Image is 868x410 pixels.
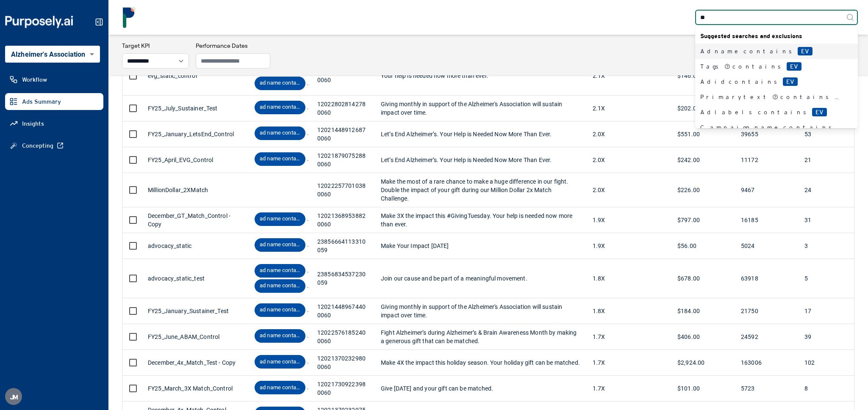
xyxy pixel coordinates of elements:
[593,147,669,173] div: 2.0X
[741,147,796,173] div: 11172
[741,173,796,207] div: 9467
[741,207,796,233] div: 16185
[593,207,669,233] div: 1.9X
[148,147,245,173] div: FY25_April_EVG_Control
[381,298,584,324] div: Giving monthly in support of the Alzheimer's Association will sustain impact over time.
[255,282,305,290] span: ad name contains "test"
[317,259,372,298] div: 23856834537230059
[255,241,305,249] span: ad name contains "static"
[741,350,796,375] div: 163006
[22,141,53,150] span: Concepting
[381,96,584,121] div: Giving monthly in support of the Alzheimer's Association will sustain impact over time.
[677,173,732,207] div: $226.00
[381,147,584,173] div: Let’s End Alzheimer’s. Your Help is Needed Now More Than Ever.
[804,350,860,375] div: 102
[122,41,189,50] h3: Target KPI
[804,259,860,298] div: 5
[677,147,732,173] div: $242.00
[700,93,843,101] div: Primary text contains
[148,56,245,95] div: evg_static_control
[22,75,47,84] span: Workflow
[148,350,245,375] div: December_4x_Match_Test - Copy
[804,298,860,324] div: 17
[317,376,372,401] div: 120217309223980060
[5,115,103,132] a: Insights
[148,324,245,349] div: FY25_June_ABAM_Control
[317,298,372,324] div: 120214489674400060
[148,173,245,207] div: MillionDollar_2XMatch
[677,96,732,121] div: $202.00
[593,259,669,298] div: 1.8X
[381,376,584,401] div: Give [DATE] and your gift can be matched.
[677,207,732,233] div: $797.00
[700,123,843,132] div: Campaign name contains
[22,97,61,106] span: Ads Summary
[5,71,103,88] a: Workflow
[255,358,305,366] span: ad name contains "test"
[317,121,372,147] div: 120214489126870060
[741,121,796,147] div: 39655
[317,324,372,349] div: 120225761852400060
[787,62,801,71] span: EV
[677,259,732,298] div: $678.00
[677,350,732,375] div: $2,924.00
[255,155,305,163] span: ad name contains "control"
[148,96,245,121] div: FY25_July_Sustainer_Test
[700,62,843,71] div: Tags contains
[381,324,584,349] div: Fight Alzheimer’s during Alzheimer’s & Brain Awareness Month by making a generous gift that can b...
[677,298,732,324] div: $184.00
[381,350,584,375] div: Make 4X the impact this holiday season. Your holiday gift can be matched.
[677,324,732,349] div: $406.00
[5,388,22,405] div: J M
[317,207,372,233] div: 120213689538820060
[5,137,103,154] a: Concepting
[119,7,140,28] img: logo
[381,207,584,233] div: Make 3X the impact this #GivingTuesday. Your help is needed now more than ever.
[700,108,843,116] div: Ad labels contains
[317,56,372,95] div: 120200123009690060
[804,376,860,401] div: 8
[677,233,732,259] div: $56.00
[22,119,44,128] span: Insights
[804,207,860,233] div: 31
[593,376,669,401] div: 1.7X
[677,121,732,147] div: $551.00
[741,324,796,349] div: 24592
[804,324,860,349] div: 39
[317,173,372,207] div: 120222577010380060
[700,47,843,55] div: Ad name contains
[593,56,669,95] div: 2.1X
[5,93,103,110] a: Ads Summary
[381,56,584,95] div: Your help is needed now more than ever.
[593,324,669,349] div: 1.7X
[381,259,584,298] div: Join our cause and be part of a meaningful movement.
[812,108,827,116] span: EV
[317,233,372,259] div: 23856664113310059
[695,28,858,44] div: Suggested searches and exclusions
[255,79,305,87] span: ad name contains "control"
[741,233,796,259] div: 5024
[255,267,305,275] span: ad name contains "static"
[255,215,305,223] span: ad name contains "control"
[677,376,732,401] div: $101.00
[804,147,860,173] div: 21
[804,233,860,259] div: 3
[783,77,798,86] span: EV
[593,96,669,121] div: 2.1X
[148,207,245,233] div: December_GT_Match_Control - Copy
[381,121,584,147] div: Let’s End Alzheimer’s. Your Help is Needed Now More Than Ever.
[255,306,305,314] span: ad name contains "test"
[381,233,584,259] div: Make Your Impact [DATE]
[804,121,860,147] div: 53
[593,350,669,375] div: 1.7X
[741,298,796,324] div: 21750
[5,388,22,405] button: JM
[5,46,100,63] div: Alzheimer's Association
[593,298,669,324] div: 1.8X
[255,332,305,340] span: ad name contains "control"
[317,147,372,173] div: 120218790752880060
[148,259,245,298] div: advocacy_static_test
[196,41,270,50] h3: Performance Dates
[741,259,796,298] div: 63918
[700,77,843,86] div: Ad id contains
